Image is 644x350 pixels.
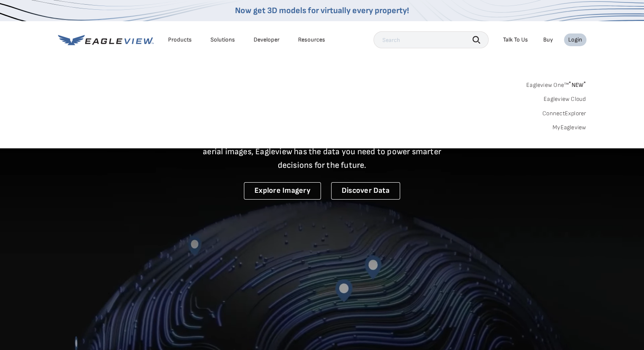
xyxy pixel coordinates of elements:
[568,36,582,44] div: Login
[298,36,325,44] div: Resources
[254,36,279,44] a: Developer
[544,95,586,103] a: Eagleview Cloud
[503,36,528,44] div: Talk To Us
[542,110,586,117] a: ConnectExplorer
[193,131,452,172] p: A new era starts here. Built on more than 3.5 billion high-resolution aerial images, Eagleview ha...
[331,182,400,200] a: Discover Data
[244,182,321,200] a: Explore Imagery
[373,31,489,48] input: Search
[543,36,553,44] a: Buy
[235,6,409,16] a: Now get 3D models for virtually every property!
[210,36,235,44] div: Solutions
[569,81,586,89] span: NEW
[168,36,192,44] div: Products
[526,79,586,89] a: Eagleview One™*NEW*
[553,124,586,131] a: MyEagleview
